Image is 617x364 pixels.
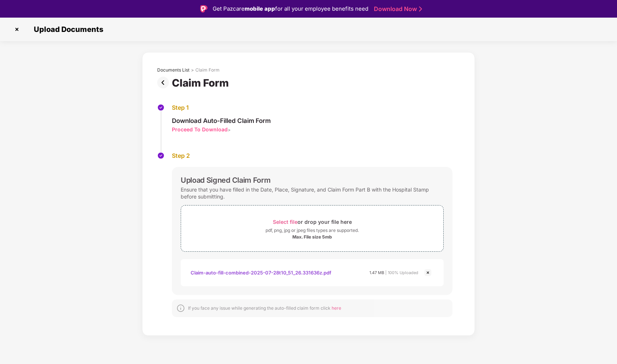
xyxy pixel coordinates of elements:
[195,67,220,73] div: Claim Form
[213,4,368,13] div: Get Pazcare for all your employee benefits need
[191,67,194,73] div: >
[157,77,172,88] img: svg+xml;base64,PHN2ZyBpZD0iUHJldi0zMngzMiIgeG1sbnM9Imh0dHA6Ly93d3cudzMub3JnLzIwMDAvc3ZnIiB3aWR0aD...
[172,126,228,133] div: Proceed To Download
[157,104,165,111] img: svg+xml;base64,PHN2ZyBpZD0iU3RlcC1Eb25lLTMyeDMyIiB4bWxucz0iaHR0cDovL3d3dy53My5vcmcvMjAwMC9zdmciIH...
[292,234,332,240] div: Max. File size 5mb
[332,305,341,311] span: here
[181,176,270,185] div: Upload Signed Claim Form
[374,5,420,13] a: Download Now
[26,25,107,34] span: Upload Documents
[385,270,418,275] span: | 100% Uploaded
[369,270,384,275] span: 1.47 MB
[200,5,208,12] img: Logo
[419,5,422,13] img: Stroke
[228,127,231,132] span: >
[191,266,331,279] div: Claim-auto-fill-combined-2025-07-28t10_51_26.331636z.pdf
[172,77,232,89] div: Claim Form
[181,185,444,201] div: Ensure that you have filled in the Date, Place, Signature, and Claim Form Part B with the Hospita...
[157,152,165,159] img: svg+xml;base64,PHN2ZyBpZD0iU3RlcC1Eb25lLTMyeDMyIiB4bWxucz0iaHR0cDovL3d3dy53My5vcmcvMjAwMC9zdmciIH...
[188,305,341,311] div: If you face any issue while generating the auto-filled claim form click
[176,304,185,313] img: svg+xml;base64,PHN2ZyBpZD0iSW5mb18tXzMyeDMyIiBkYXRhLW5hbWU9IkluZm8gLSAzMngzMiIgeG1sbnM9Imh0dHA6Ly...
[172,152,452,160] div: Step 2
[11,23,23,35] img: svg+xml;base64,PHN2ZyBpZD0iQ3Jvc3MtMzJ4MzIiIHhtbG5zPSJodHRwOi8vd3d3LnczLm9yZy8yMDAwL3N2ZyIgd2lkdG...
[172,117,271,125] div: Download Auto-Filled Claim Form
[181,211,443,246] span: Select fileor drop your file herepdf, png, jpg or jpeg files types are supported.Max. File size 5mb
[266,227,359,234] div: pdf, png, jpg or jpeg files types are supported.
[172,104,271,112] div: Step 1
[157,67,190,73] div: Documents List
[423,268,432,277] img: svg+xml;base64,PHN2ZyBpZD0iQ3Jvc3MtMjR4MjQiIHhtbG5zPSJodHRwOi8vd3d3LnczLm9yZy8yMDAwL3N2ZyIgd2lkdG...
[245,5,275,12] strong: mobile app
[273,219,297,225] span: Select file
[273,217,352,227] div: or drop your file here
